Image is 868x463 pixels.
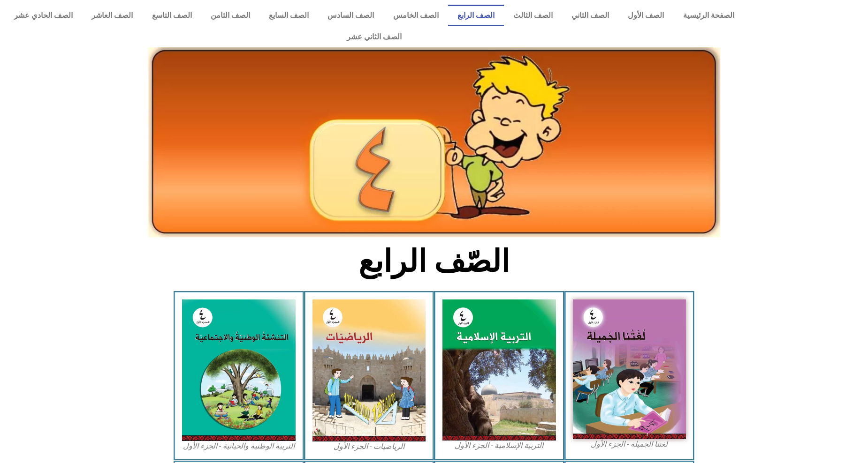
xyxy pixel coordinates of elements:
a: الصف الثالث [504,5,562,26]
a: الصفحة الرئيسية [674,5,744,26]
a: الصف السادس [318,5,383,26]
a: الصف الأول [618,5,673,26]
a: الصف الثاني [562,5,618,26]
a: الصف الخامس [383,5,448,26]
a: الصف الثاني عشر [5,26,744,48]
a: الصف السابع [259,5,318,26]
h2: الصّف الرابع [279,243,589,280]
a: الصف الثامن [201,5,259,26]
a: الصف التاسع [143,5,201,26]
figcaption: التربية الإسلامية - الجزء الأول [442,441,556,451]
figcaption: الرياضيات - الجزء الأول​ [312,441,426,452]
figcaption: التربية الوطنية والحياتية - الجزء الأول​ [182,441,296,451]
a: الصف العاشر [82,5,142,26]
figcaption: لغتنا الجميلة - الجزء الأول​ [573,439,686,449]
a: الصف الحادي عشر [5,5,82,26]
a: الصف الرابع [448,5,504,26]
